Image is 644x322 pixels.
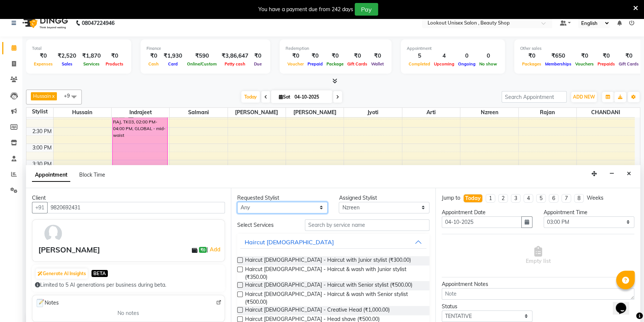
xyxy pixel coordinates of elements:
[432,52,456,60] div: 4
[245,238,334,247] div: Haircut [DEMOGRAPHIC_DATA]
[251,52,264,60] div: ₹0
[104,52,125,60] div: ₹0
[407,52,432,60] div: 5
[571,92,597,102] button: ADD NEW
[511,194,521,203] li: 3
[456,52,477,60] div: 0
[228,108,286,117] span: [PERSON_NAME]
[305,219,429,231] input: Search by service name
[245,290,424,306] span: Haircut [DEMOGRAPHIC_DATA] - Haircut & wash with Senior stylist (₹500.00)
[35,298,59,308] span: Notes
[369,61,386,67] span: Wallet
[146,45,264,52] div: Finance
[117,309,139,317] span: No notes
[624,168,634,180] button: Close
[47,202,225,213] input: Search by Name/Mobile/Email/Code
[442,209,532,216] div: Appointment Date
[241,91,260,103] span: Today
[402,108,460,117] span: Arti
[544,209,634,216] div: Appointment Time
[596,61,617,67] span: Prepaids
[502,91,567,103] input: Search Appointment
[498,194,508,203] li: 2
[277,94,292,100] span: Sat
[536,194,546,203] li: 5
[51,93,55,99] a: x
[573,94,595,100] span: ADD NEW
[549,194,558,203] li: 6
[64,93,75,99] span: +9
[573,61,596,67] span: Vouchers
[146,52,161,60] div: ₹0
[407,61,432,67] span: Completed
[60,61,74,67] span: Sales
[520,45,641,52] div: Other sales
[561,194,571,203] li: 7
[55,52,79,60] div: ₹2,520
[146,61,161,67] span: Cash
[292,91,329,103] input: 2025-10-04
[54,108,111,117] span: Hussain
[161,52,185,60] div: ₹1,930
[407,45,499,52] div: Appointment
[286,45,386,52] div: Redemption
[587,194,603,202] div: Weeks
[208,245,221,254] a: Add
[325,61,345,67] span: Package
[442,216,522,228] input: yyyy-mm-dd
[245,256,411,265] span: Haircut [DEMOGRAPHIC_DATA] - Haircut with Junior stylist (₹300.00)
[355,3,378,16] button: Pay
[543,52,573,60] div: ₹650
[526,246,551,265] span: Empty list
[31,160,53,168] div: 3:30 PM
[286,52,306,60] div: ₹0
[113,111,168,175] div: RAJ, TK03, 02:00 PM-04:00 PM, GLOBAL - mid-waist
[31,144,53,152] div: 3:00 PM
[465,194,481,202] div: Today
[32,194,225,202] div: Client
[185,61,219,67] span: Online/Custom
[240,235,427,249] button: Haircut [DEMOGRAPHIC_DATA]
[456,61,477,67] span: Ongoing
[79,171,105,178] span: Block Time
[286,108,344,117] span: [PERSON_NAME]
[35,281,222,289] div: Limited to 5 AI generations per business during beta.
[306,61,325,67] span: Prepaid
[345,52,369,60] div: ₹0
[520,52,543,60] div: ₹0
[252,61,264,67] span: Due
[32,168,70,182] span: Appointment
[306,52,325,60] div: ₹0
[79,52,104,60] div: ₹1,870
[166,61,180,67] span: Card
[325,52,345,60] div: ₹0
[223,61,247,67] span: Petty cash
[245,265,424,281] span: Haircut [DEMOGRAPHIC_DATA] - Haircut & wash with Junior stylist (₹350.00)
[442,194,460,202] div: Jump to
[32,52,55,60] div: ₹0
[524,194,533,203] li: 4
[31,128,53,135] div: 2:30 PM
[543,61,573,67] span: Memberships
[617,52,641,60] div: ₹0
[32,202,48,213] button: +91
[613,292,637,315] iframe: chat widget
[237,194,328,202] div: Requested Stylist
[185,52,219,60] div: ₹590
[38,244,100,255] div: [PERSON_NAME]
[573,52,596,60] div: ₹0
[432,61,456,67] span: Upcoming
[219,52,251,60] div: ₹3,86,647
[486,194,495,203] li: 1
[617,61,641,67] span: Gift Cards
[520,61,543,67] span: Packages
[32,45,125,52] div: Total
[170,108,227,117] span: Salmani
[574,194,584,203] li: 8
[477,61,499,67] span: No show
[258,6,353,13] div: You have a payment due from 242 days
[245,306,390,315] span: Haircut [DEMOGRAPHIC_DATA] - Creative Head (₹1,000.00)
[91,270,108,277] span: BETA
[207,245,221,254] span: |
[33,93,51,99] span: Hussain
